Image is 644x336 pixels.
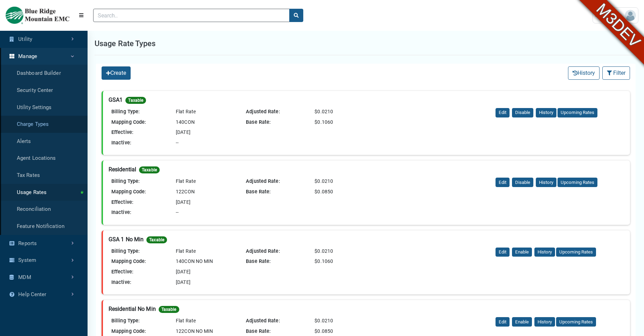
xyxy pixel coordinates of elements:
div: Inactive: [109,279,173,286]
div: Adjusted Rate: [243,317,312,325]
div: Mapping Code: [109,258,173,265]
span: User Settings [595,12,625,19]
span: Taxable [125,97,146,104]
div: Mapping Code: [109,328,173,335]
div: Effective: [109,129,173,136]
div: Mapping Code: [109,119,173,126]
div: Residential [109,166,624,175]
div: 122CON NO MIN [173,328,237,335]
a: User Settings [593,7,638,23]
button: Filter [602,66,630,80]
div: Inactive: [109,139,173,147]
div: 122CON [173,188,237,196]
span: Taxable [139,166,160,173]
button: Edit [496,248,510,257]
div: Adjusted Rate: [243,108,312,116]
button: History [536,108,556,117]
button: Disable [512,178,533,187]
button: Upcoming Rates [558,178,597,187]
div: $0.0210 [312,178,361,185]
button: Enable [512,317,532,327]
div: 140CON NO MIN [173,258,237,265]
input: Search [93,9,290,22]
div: $0.1060 [312,119,361,126]
div: Flat Rate [173,178,237,185]
div: Mapping Code: [109,188,173,196]
button: Edit [496,108,510,117]
button: Enable [512,248,532,257]
button: History [534,317,555,327]
div: Adjusted Rate: [243,248,312,255]
div: Billing Type: [109,317,173,325]
button: History [534,248,555,257]
button: History [536,178,556,187]
div: Flat Rate [173,108,237,116]
div: Residential No Min [109,306,624,314]
div: Effective: [109,268,173,276]
div: Billing Type: [109,248,173,255]
div: GSA1 [109,96,624,105]
button: Upcoming Rates [556,248,596,257]
h1: Usage Rate Types [95,38,156,49]
div: 140CON [173,119,237,126]
img: GABLU Logo [6,7,69,24]
div: Inactive: [109,209,173,216]
button: History [568,66,600,80]
div: Adjusted Rate: [243,178,312,185]
div: $0.0850 [312,188,361,196]
div: Base Rate: [243,188,312,196]
div: Flat Rate [173,317,237,325]
div: Base Rate: [243,119,312,126]
div: Base Rate: [243,328,312,335]
div: Billing Type: [109,108,173,116]
div: [DATE] [173,279,237,286]
div: Billing Type: [109,178,173,185]
div: -- [173,139,237,147]
button: Create [102,66,131,80]
div: $0.0210 [312,248,361,255]
button: Edit [496,317,510,327]
div: Effective: [109,199,173,206]
button: Upcoming Rates [556,317,596,327]
div: Flat Rate [173,248,237,255]
span: Taxable [159,306,179,313]
div: $0.1060 [312,258,361,265]
div: -- [173,209,237,216]
button: Menu [75,9,88,22]
button: search [289,9,303,22]
div: [DATE] [173,268,237,276]
div: $0.0850 [312,328,361,335]
button: Disable [512,108,533,117]
button: Edit [496,178,510,187]
span: Taxable [146,236,167,243]
div: GSA 1 No Min [109,236,624,245]
button: Upcoming Rates [558,108,597,117]
div: [DATE] [173,199,237,206]
div: $0.0210 [312,108,361,116]
div: $0.0210 [312,317,361,325]
div: [DATE] [173,129,237,136]
div: Base Rate: [243,258,312,265]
